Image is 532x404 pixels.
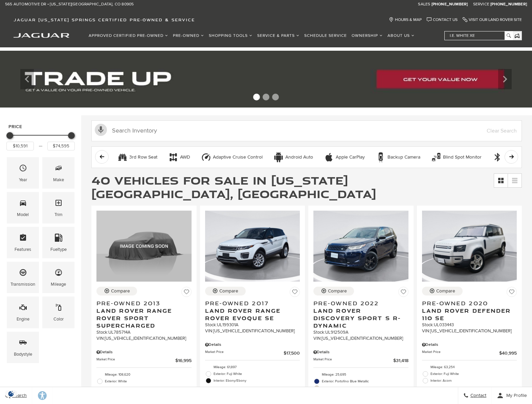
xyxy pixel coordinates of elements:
[422,322,517,328] div: Stock : UL033443
[6,132,13,139] div: Minimum Price
[205,322,300,328] div: Stock : UL199301A
[205,350,300,357] a: Market Price $17,500
[422,364,517,371] li: Mileage: 63,254
[270,150,317,164] button: Android AutoAndroid Auto
[96,300,186,307] span: Pre-Owned 2013
[313,300,408,329] a: Pre-Owned 2022Land Rover Discovery Sport S R-Dynamic
[42,192,74,223] div: TrimTrim
[14,32,69,38] a: jaguar
[19,302,27,315] span: Engine
[19,162,27,176] span: Year
[504,393,527,399] span: My Profile
[473,2,489,7] span: Service
[96,357,192,364] a: Market Price $16,995
[19,337,27,351] span: Bodystyle
[15,246,31,253] div: Features
[96,287,137,295] button: Compare Vehicle
[96,300,192,329] a: Pre-Owned 2013Land Rover Range Rover Sport Supercharged
[180,154,190,160] div: AWD
[320,150,369,164] button: Apple CarPlayApple CarPlay
[427,150,485,164] button: Blind Spot MonitorBlind Spot Monitor
[168,152,178,162] div: AWD
[6,130,75,150] div: Price
[273,152,284,162] div: Android Auto
[205,342,300,348] div: Pricing Details - Pre-Owned 2017 Land Rover Range Rover Evoque SE
[54,232,63,246] span: Fueltype
[290,287,300,300] button: Save Vehicle
[111,288,130,294] div: Compare
[492,387,532,404] button: Open user profile menu
[422,287,463,295] button: Compare Vehicle
[54,197,63,211] span: Trim
[422,300,517,322] a: Pre-Owned 2020Land Rover Defender 110 SE
[205,328,300,334] div: VIN: [US_VEHICLE_IDENTIFICATION_NUMBER]
[263,94,269,100] span: Go to slide 2
[201,152,211,162] div: Adaptive Cruise Control
[385,30,417,42] a: About Us
[469,393,486,399] span: Contact
[430,377,517,384] span: Interior: Acorn
[53,315,64,323] div: Color
[117,152,128,162] div: 3rd Row Seat
[422,211,517,282] img: 2020 Land Rover Defender 110 SE
[14,17,195,22] span: Jaguar [US_STATE] Springs Certified Pre-Owned & Service
[19,176,27,184] div: Year
[7,296,39,328] div: EngineEngine
[302,30,349,42] a: Schedule Service
[42,296,74,328] div: ColorColor
[129,154,157,160] div: 3rd Row Seat
[498,69,512,89] div: Next
[164,150,194,164] button: AWDAWD
[50,246,67,253] div: Fueltype
[86,30,417,42] nav: Main Navigation
[54,267,63,281] span: Mileage
[328,288,347,294] div: Compare
[324,152,334,162] div: Apple CarPlay
[205,350,284,357] span: Market Price
[418,2,430,7] span: Sales
[96,211,192,282] img: 2013 Land Rover Range Rover Sport Supercharged
[313,371,408,378] li: Mileage: 25,695
[284,350,300,357] span: $17,500
[505,150,518,164] button: scroll right
[47,142,75,150] input: Maximum
[95,150,109,164] button: scroll left
[19,197,27,211] span: Model
[422,307,512,322] span: Land Rover Defender 110 SE
[393,357,408,364] span: $31,418
[96,371,192,378] li: Mileage: 108,620
[54,302,63,315] span: Color
[313,335,408,341] div: VIN: [US_VEHICLE_IDENTIFICATION_NUMBER]
[175,357,192,364] span: $16,995
[492,152,503,162] div: Bluetooth
[499,350,517,357] span: $40,995
[197,150,266,164] button: Adaptive Cruise ControlAdaptive Cruise Control
[436,288,455,294] div: Compare
[253,94,260,100] span: Go to slide 1
[42,157,74,189] div: MakeMake
[387,154,420,160] div: Backup Camera
[205,287,246,295] button: Compare Vehicle
[10,281,35,288] div: Transmission
[313,357,408,364] a: Market Price $31,418
[313,329,408,335] div: Stock : UL912509A
[214,371,300,377] span: Exterior: Fuji White
[7,227,39,258] div: FeaturesFeatures
[213,154,263,160] div: Adaptive Cruise Control
[10,17,198,22] a: Jaguar [US_STATE] Springs Certified Pre-Owned & Service
[422,342,517,348] div: Pricing Details - Pre-Owned 2020 Land Rover Defender 110 SE
[255,30,302,42] a: Service & Parts
[285,154,313,160] div: Android Auto
[42,262,74,293] div: MileageMileage
[3,390,19,397] img: Opt-Out Icon
[42,227,74,258] div: FueltypeFueltype
[91,120,522,141] input: Search Inventory
[205,300,300,322] a: Pre-Owned 2017Land Rover Range Rover Evoque SE
[6,142,34,150] input: Minimum
[431,152,441,162] div: Blind Spot Monitor
[3,390,19,397] section: Click to Open Cookie Consent Modal
[214,377,300,384] span: Interior: Ebony/Ebony
[427,17,458,22] a: Contact Us
[206,30,255,42] a: Shopping Tools
[313,307,403,329] span: Land Rover Discovery Sport S R-Dynamic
